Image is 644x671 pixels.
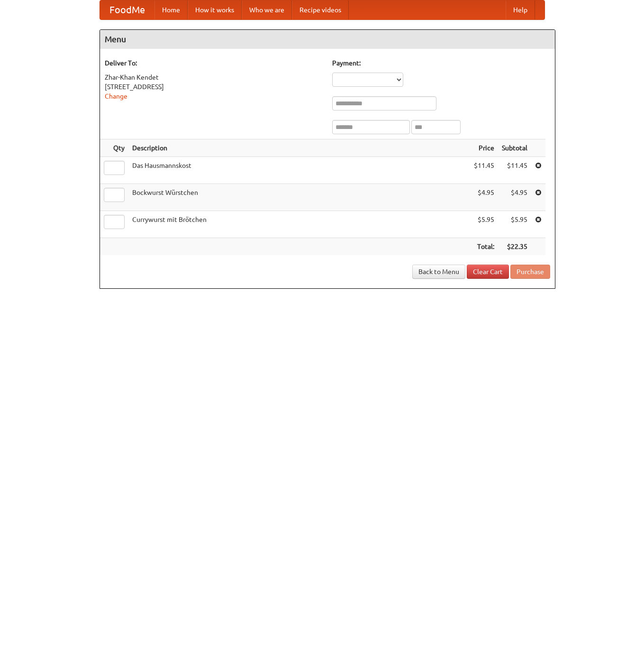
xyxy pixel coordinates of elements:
[292,0,349,19] a: Recipe videos
[470,184,498,211] td: $4.95
[498,184,531,211] td: $4.95
[188,0,242,19] a: How it works
[242,0,292,19] a: Who we are
[332,58,550,68] h5: Payment:
[154,0,188,19] a: Home
[128,211,470,238] td: Currywurst mit Brötchen
[470,238,498,256] th: Total:
[498,238,531,256] th: $22.35
[470,157,498,184] td: $11.45
[498,157,531,184] td: $11.45
[510,265,550,279] button: Purchase
[105,92,127,100] a: Change
[498,139,531,157] th: Subtotal
[470,139,498,157] th: Price
[412,265,465,279] a: Back to Menu
[498,211,531,238] td: $5.95
[100,30,555,49] h4: Menu
[105,82,323,92] div: [STREET_ADDRESS]
[105,73,323,82] div: Zhar-Khan Kendet
[470,211,498,238] td: $5.95
[128,157,470,184] td: Das Hausmannskost
[100,0,154,19] a: FoodMe
[506,0,535,19] a: Help
[128,139,470,157] th: Description
[128,184,470,211] td: Bockwurst Würstchen
[467,265,509,279] a: Clear Cart
[105,58,323,68] h5: Deliver To:
[100,139,128,157] th: Qty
